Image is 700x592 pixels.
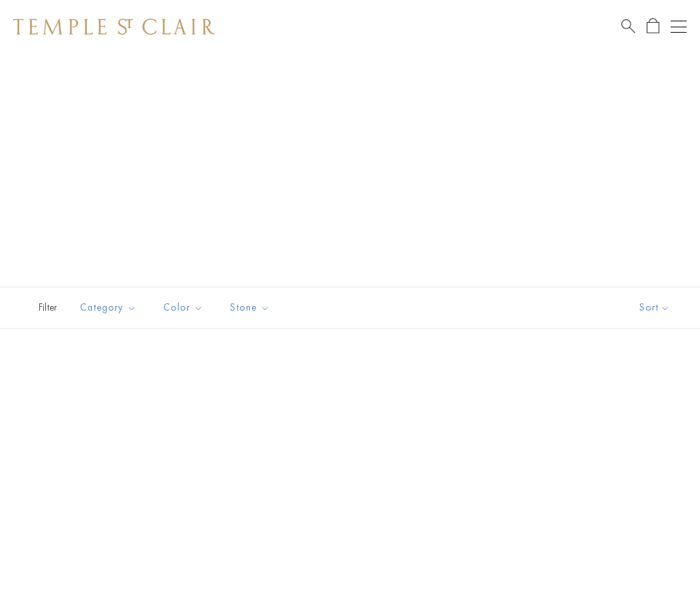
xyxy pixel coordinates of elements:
[13,19,215,35] img: Temple St. Clair
[153,293,213,323] button: Color
[220,293,280,323] button: Stone
[157,299,213,316] span: Color
[70,293,147,323] button: Category
[609,287,700,328] button: Show sort by
[647,18,659,35] a: Open Shopping Bag
[671,19,687,35] button: Open navigation
[223,299,280,316] span: Stone
[621,18,635,35] a: Search
[73,299,147,316] span: Category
